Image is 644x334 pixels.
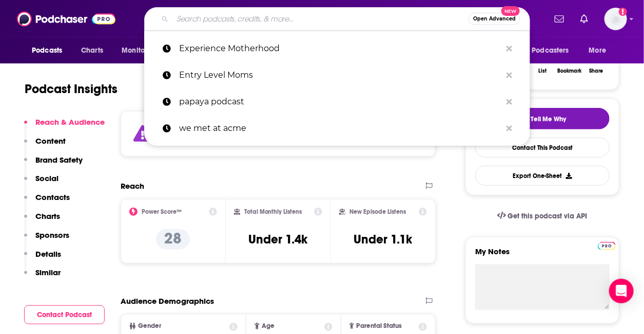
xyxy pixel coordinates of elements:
button: Social [24,173,58,192]
span: Monitoring [122,43,158,58]
p: Entry Level Moms [179,62,501,88]
button: Reach & Audience [24,117,105,136]
span: Get this podcast via API [508,212,588,220]
a: Contact This Podcast [475,138,610,158]
span: Tell Me Why [531,115,567,123]
img: Podchaser - Follow, Share and Rate Podcasts [17,9,115,29]
span: Gender [138,323,161,329]
span: Logged in as amandagibson [604,8,627,30]
p: Sponsors [35,230,69,240]
span: Charts [81,43,103,58]
h2: New Episode Listens [349,208,406,215]
span: Open Advanced [473,16,516,21]
button: Sponsors [24,230,69,249]
svg: Add a profile image [619,8,627,16]
h2: Total Monthly Listens [244,208,302,215]
div: Search podcasts, credits, & more... [144,7,530,31]
p: Details [35,249,61,259]
div: Bookmark [557,68,581,74]
p: we met at acme [179,115,501,142]
span: Age [262,323,275,329]
p: Charts [35,211,60,221]
button: Export One-Sheet [475,166,610,186]
button: Content [24,136,66,155]
a: we met at acme [144,115,530,142]
h2: Audience Demographics [121,296,214,306]
section: Click to expand status details [121,111,436,157]
p: Brand Safety [35,155,83,165]
button: Contact Podcast [24,305,105,324]
img: User Profile [604,8,627,30]
span: Podcasts [32,43,62,58]
button: Show profile menu [604,8,627,30]
label: My Notes [475,247,610,264]
img: Podchaser Pro [598,242,616,250]
p: Similar [35,268,61,277]
p: Reach & Audience [35,117,105,127]
button: Charts [24,211,60,230]
p: Contacts [35,192,70,202]
span: More [589,43,607,58]
a: Show notifications dropdown [551,10,568,28]
span: Parental Status [356,323,402,329]
p: Content [35,136,66,146]
a: papaya podcast [144,88,530,115]
a: Experience Motherhood [144,35,530,62]
p: Social [35,173,58,183]
button: Open AdvancedNew [469,13,520,25]
a: Get this podcast via API [489,204,596,229]
button: Contacts [24,192,70,211]
button: open menu [513,41,584,60]
button: Details [24,249,61,268]
span: New [501,6,520,16]
h3: Under 1.1k [354,232,413,247]
input: Search podcasts, credits, & more... [172,11,469,27]
a: Show notifications dropdown [576,10,592,28]
div: Open Intercom Messenger [609,279,634,303]
button: Similar [24,268,61,286]
h2: Reach [121,181,144,191]
button: tell me why sparkleTell Me Why [475,108,610,129]
p: papaya podcast [179,88,501,115]
div: Share [589,68,603,74]
a: Entry Level Moms [144,62,530,88]
p: 28 [156,229,190,250]
h3: Under 1.4k [249,232,308,247]
button: open menu [25,41,75,60]
a: Charts [74,41,109,60]
span: For Podcasters [520,43,569,58]
button: open menu [114,41,171,60]
h2: Power Score™ [142,208,182,215]
a: Pro website [598,240,616,250]
h1: Podcast Insights [25,81,118,97]
button: Brand Safety [24,155,83,174]
div: List [538,68,547,74]
button: open menu [582,41,619,60]
p: Experience Motherhood [179,35,501,62]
